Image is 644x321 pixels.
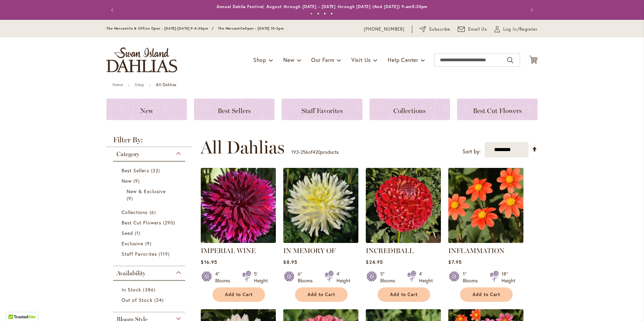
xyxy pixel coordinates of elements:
span: Our Farm [311,56,334,63]
button: Next [524,3,538,17]
span: Add to Cart [308,292,335,297]
a: Best Cut Flowers [457,99,538,120]
a: Staff Favorites [122,250,179,257]
span: 9 [145,240,153,247]
a: Best Cut Flowers [122,219,179,226]
div: 18" Height [502,271,515,284]
button: Add to Cart [213,287,265,302]
a: Annual Dahlia Festival, August through [DATE] - [DATE] through [DATE] (And [DATE]) 9-am5:30pm [217,4,428,9]
img: IN MEMORY OF [283,168,358,243]
span: 420 [313,149,320,155]
div: 1" Blooms [463,271,482,284]
a: store logo [106,47,177,72]
span: Subscribe [429,26,450,33]
span: The Mercantile & Office Open - [DATE]-[DATE] 9-4:30pm / The Mercantile [106,26,245,31]
a: IMPERIAL WINE [201,238,276,244]
a: IN MEMORY OF [283,247,335,255]
span: Seed [122,230,133,236]
span: Staff Favorites [301,107,343,115]
a: Log In/Register [494,26,538,33]
span: Collections [393,107,426,115]
img: IMPERIAL WINE [201,168,276,243]
button: 2 of 4 [317,12,319,15]
a: Staff Favorites [282,99,362,120]
span: $7.95 [448,259,461,265]
a: Home [112,82,123,87]
span: Out of Stock [122,297,153,303]
span: 290 [163,219,177,226]
div: 5' Height [254,271,268,284]
span: Log In/Register [503,26,538,33]
span: New [122,178,132,184]
div: 4' Height [336,271,350,284]
span: New [283,56,294,63]
p: - of products [291,147,339,157]
a: IN MEMORY OF [283,238,358,244]
a: Subscribe [420,26,450,33]
span: New & Exclusive [127,188,166,194]
span: In Stock [122,286,141,293]
span: 256 [300,149,308,155]
strong: Filter By: [106,136,192,147]
span: Shop [253,56,266,63]
a: Incrediball [366,238,441,244]
div: 4" Blooms [215,271,234,284]
label: Sort by: [462,145,481,158]
a: Out of Stock 34 [122,296,179,304]
span: 1 [135,229,142,237]
span: 32 [151,167,162,174]
a: Collections [122,209,179,216]
a: Best Sellers [122,167,179,174]
a: In Stock 386 [122,286,179,293]
a: Collections [369,99,450,120]
img: INFLAMMATION [448,168,523,243]
span: Visit Us [351,56,371,63]
a: Best Sellers [194,99,275,120]
button: Previous [106,3,120,17]
span: 6 [150,209,158,216]
span: 386 [143,286,157,293]
a: Shop [135,82,144,87]
span: All Dahlias [200,137,285,157]
span: 34 [154,296,165,304]
span: 193 [291,149,299,155]
a: IMPERIAL WINE [201,247,256,255]
span: Email Us [468,26,487,33]
button: Add to Cart [460,287,513,302]
span: Add to Cart [225,292,253,297]
img: Incrediball [366,168,441,243]
span: Category [117,150,139,158]
span: 9 [133,177,141,184]
a: INCREDIBALL [366,247,414,255]
span: Help Center [388,56,418,63]
a: INFLAMMATION [448,247,505,255]
span: $8.95 [283,259,297,265]
span: Open - [DATE] 10-3pm [245,26,284,31]
span: Best Sellers [218,107,251,115]
div: 4' Height [419,271,433,284]
span: Staff Favorites [122,251,157,257]
span: New [140,107,153,115]
a: Exclusive [122,240,179,247]
a: New [106,99,187,120]
span: Best Cut Flowers [122,219,161,226]
a: New &amp; Exclusive [127,188,173,202]
button: 3 of 4 [324,12,326,15]
span: $24.95 [366,259,383,265]
strong: All Dahlias [156,82,176,87]
span: Best Sellers [122,167,149,174]
span: Add to Cart [473,292,500,297]
a: New [122,177,179,184]
span: Exclusive [122,240,143,247]
span: Availability [117,270,146,277]
a: Seed [122,229,179,237]
a: Email Us [458,26,487,33]
span: Collections [122,209,148,215]
a: INFLAMMATION [448,238,523,244]
button: Add to Cart [295,287,348,302]
button: Add to Cart [378,287,430,302]
button: 1 of 4 [310,12,313,15]
span: 9 [127,195,135,202]
a: [PHONE_NUMBER] [364,26,405,33]
div: 5" Blooms [380,271,399,284]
